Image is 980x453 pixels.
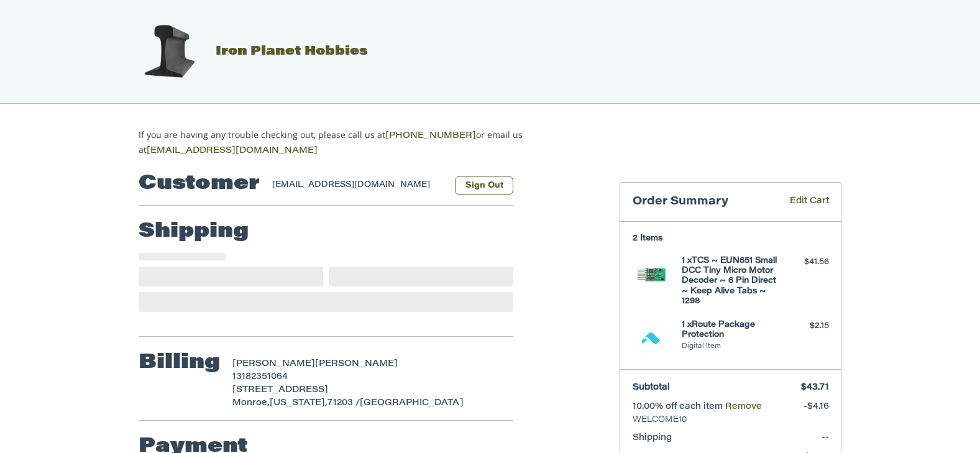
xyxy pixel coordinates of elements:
span: [PERSON_NAME] [232,360,315,368]
h4: 1 x TCS ~ EUN651 Small DCC Tiny Micro Motor Decoder ~ 6 Pin Direct ~ Keep Alive Tabs ~ 1298 [682,256,777,306]
h2: Customer [139,172,260,196]
span: $43.71 [801,383,829,392]
span: [US_STATE], [270,399,327,408]
div: $2.15 [780,320,829,332]
span: [GEOGRAPHIC_DATA] [360,399,464,408]
span: 71203 / [327,399,360,408]
h3: 2 Items [633,234,829,244]
span: Subtotal [633,383,670,392]
span: Shipping [633,434,672,442]
p: If you are having any trouble checking out, please call us at or email us at [139,128,562,158]
h2: Shipping [139,219,249,244]
span: 13182351064 [232,373,288,382]
span: 10.00% off each item [633,403,725,411]
a: Remove [725,403,762,411]
h4: 1 x Route Package Protection [682,320,777,341]
div: [EMAIL_ADDRESS][DOMAIN_NAME] [272,179,443,195]
div: $41.56 [780,256,829,268]
a: Iron Planet Hobbies [126,45,368,58]
span: WELCOME10 [633,414,829,426]
span: Monroe, [232,399,270,408]
h2: Billing [139,350,220,375]
span: [PERSON_NAME] [315,360,398,368]
button: Sign Out [455,176,513,195]
h3: Order Summary [633,195,772,209]
img: Iron Planet Hobbies [138,21,200,83]
span: [STREET_ADDRESS] [232,386,328,395]
span: -$4.16 [804,403,829,411]
span: -- [822,434,829,442]
a: [EMAIL_ADDRESS][DOMAIN_NAME] [147,147,318,155]
li: Digital Item [682,342,777,352]
a: Edit Cart [772,195,829,209]
a: [PHONE_NUMBER] [385,132,476,140]
span: Iron Planet Hobbies [216,45,368,58]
